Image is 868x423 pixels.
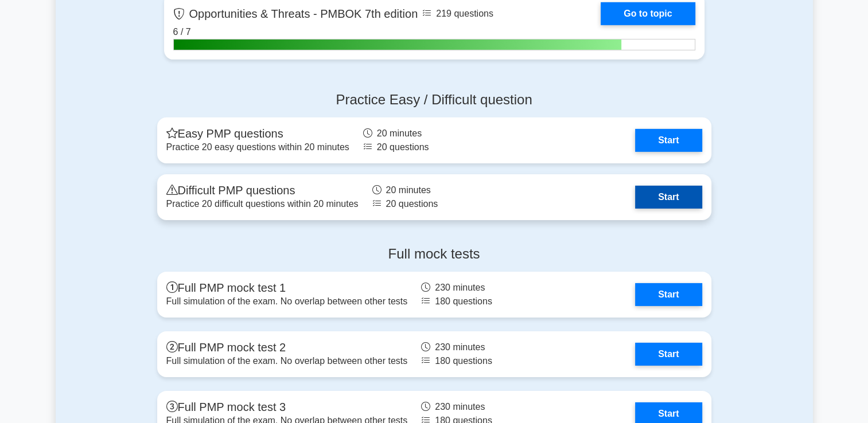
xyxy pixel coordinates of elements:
[635,343,702,366] a: Start
[601,2,695,25] a: Go to topic
[635,186,702,209] a: Start
[157,92,711,108] h4: Practice Easy / Difficult question
[635,129,702,152] a: Start
[157,246,711,263] h4: Full mock tests
[635,283,702,306] a: Start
